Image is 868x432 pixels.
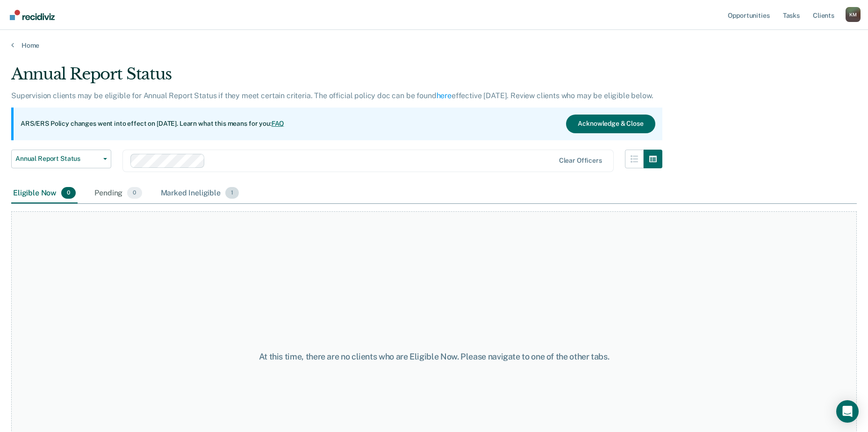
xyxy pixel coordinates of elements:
[15,155,100,163] span: Annual Report Status
[93,183,143,204] div: Pending0
[846,7,861,22] button: Profile dropdown button
[836,400,859,423] div: Open Intercom Messenger
[11,65,662,91] div: Annual Report Status
[61,187,76,199] span: 0
[11,91,653,100] p: Supervision clients may be eligible for Annual Report Status if they meet certain criteria. The o...
[10,10,55,20] img: Recidiviz
[127,187,142,199] span: 0
[566,115,655,133] button: Acknowledge & Close
[437,91,452,100] a: here
[21,119,284,129] p: ARS/ERS Policy changes went into effect on [DATE]. Learn what this means for you:
[846,7,861,22] div: K M
[223,352,646,362] div: At this time, there are no clients who are Eligible Now. Please navigate to one of the other tabs.
[272,120,285,127] a: FAQ
[559,157,602,165] div: Clear officers
[225,187,239,199] span: 1
[159,183,241,204] div: Marked Ineligible1
[11,183,78,204] div: Eligible Now0
[11,41,857,50] a: Home
[11,150,111,168] button: Annual Report Status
